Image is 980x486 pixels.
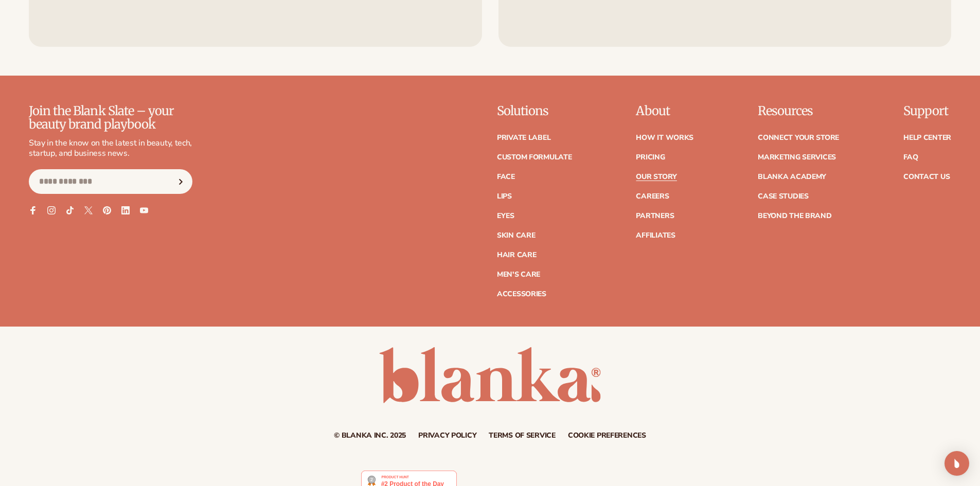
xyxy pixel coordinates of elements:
[903,134,951,141] a: Help Center
[903,154,918,161] a: FAQ
[758,173,826,181] a: Blanka Academy
[334,430,406,440] small: © Blanka Inc. 2025
[497,134,550,141] a: Private label
[489,432,556,439] a: Terms of service
[568,432,646,439] a: Cookie preferences
[29,138,192,159] p: Stay in the know on the latest in beauty, tech, startup, and business news.
[497,251,536,259] a: Hair Care
[945,451,969,476] div: Open Intercom Messenger
[636,134,693,141] a: How It Works
[497,212,514,220] a: Eyes
[169,169,192,194] button: Subscribe
[497,104,572,118] p: Solutions
[636,232,675,239] a: Affiliates
[758,104,839,118] p: Resources
[903,173,950,181] a: Contact Us
[497,154,572,161] a: Custom formulate
[497,173,515,181] a: Face
[497,291,546,298] a: Accessories
[29,104,192,132] p: Join the Blank Slate – your beauty brand playbook
[497,271,540,278] a: Men's Care
[636,212,674,220] a: Partners
[636,173,676,181] a: Our Story
[758,193,809,200] a: Case Studies
[758,212,832,220] a: Beyond the brand
[636,154,665,161] a: Pricing
[636,104,693,118] p: About
[418,432,476,439] a: Privacy policy
[758,154,836,161] a: Marketing services
[497,232,535,239] a: Skin Care
[758,134,839,141] a: Connect your store
[636,193,669,200] a: Careers
[903,104,951,118] p: Support
[497,193,512,200] a: Lips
